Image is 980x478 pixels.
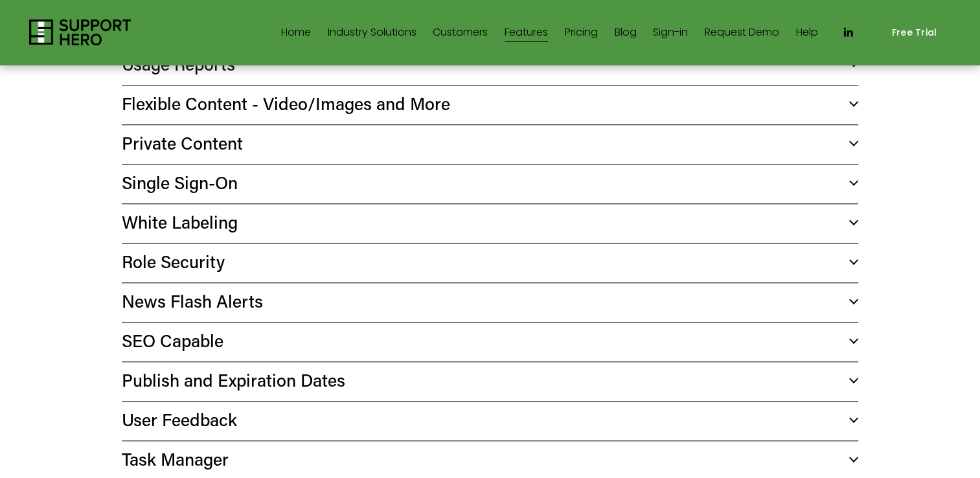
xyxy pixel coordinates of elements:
[122,402,859,440] button: User Feedback
[122,250,850,273] span: Role Security
[705,22,779,43] a: Request Demo
[122,165,859,203] button: Single Sign-On
[122,171,850,194] span: Single Sign-On
[29,19,131,45] img: Support Hero
[614,22,636,43] a: Blog
[122,46,859,85] button: Usage Reports
[328,22,416,43] a: folder dropdown
[122,211,850,233] span: White Labeling
[122,85,859,124] button: Flexible Content - Video/Images and More
[122,448,850,470] span: Task Manager
[505,22,548,43] a: Features
[122,131,850,154] span: Private Content
[796,22,818,43] a: Help
[841,26,854,39] a: LinkedIn
[122,362,859,401] button: Publish and Expiration Dates
[281,22,311,43] a: Home
[328,23,416,42] span: Industry Solutions
[433,22,488,43] a: Customers
[122,290,850,312] span: News Flash Alerts
[122,244,859,282] button: Role Security
[565,22,598,43] a: Pricing
[653,22,688,43] a: Sign-in
[122,329,850,352] span: SEO Capable
[122,283,859,322] button: News Flash Alerts
[122,369,850,391] span: Publish and Expiration Dates
[122,204,859,243] button: White Labeling
[122,323,859,361] button: SEO Capable
[122,408,850,431] span: User Feedback
[878,17,950,48] a: Free Trial
[122,125,859,164] button: Private Content
[122,92,850,115] span: Flexible Content - Video/Images and More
